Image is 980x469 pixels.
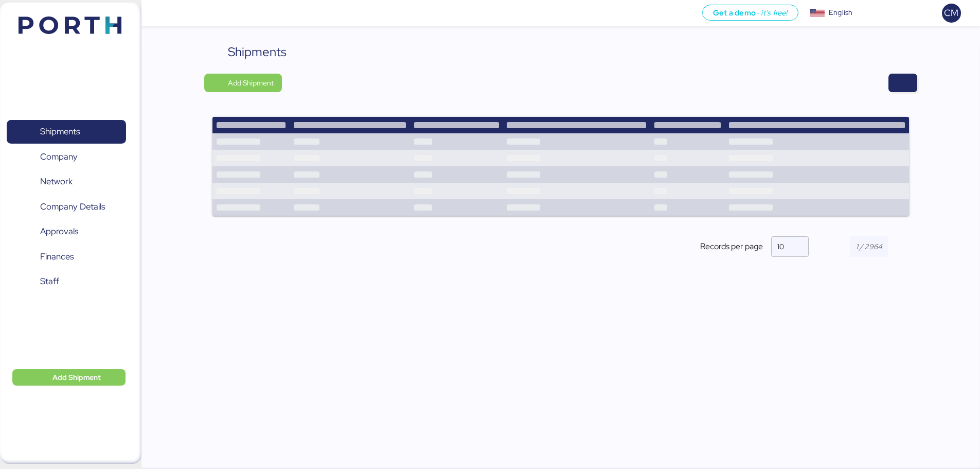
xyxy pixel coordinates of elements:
[204,74,282,92] button: Add Shipment
[228,77,274,89] span: Add Shipment
[40,249,74,264] span: Finances
[40,274,59,289] span: Staff
[40,224,78,239] span: Approvals
[7,270,126,293] a: Staff
[700,240,763,253] span: Records per page
[7,145,126,168] a: Company
[40,124,80,139] span: Shipments
[228,43,287,61] div: Shipments
[944,6,958,20] span: CM
[777,242,784,251] span: 10
[7,120,126,144] a: Shipments
[7,245,126,268] a: Finances
[12,369,126,386] button: Add Shipment
[7,220,126,244] a: Approvals
[7,195,126,218] a: Company Details
[40,199,105,214] span: Company Details
[40,174,73,189] span: Network
[829,7,852,18] div: English
[7,170,126,194] a: Network
[40,149,78,164] span: Company
[148,5,165,22] button: Menu
[52,371,101,384] span: Add Shipment
[850,236,888,257] input: 1 / 2964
